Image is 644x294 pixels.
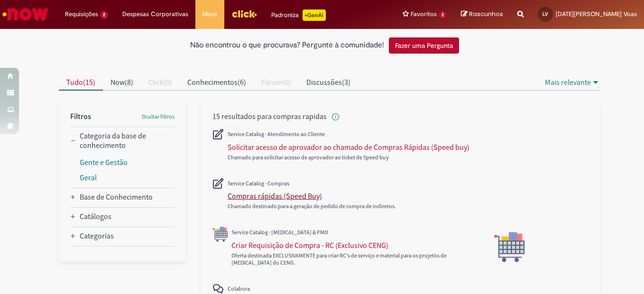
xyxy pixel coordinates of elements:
span: Despesas Corporativas [122,9,188,19]
h2: Não encontrou o que procurava? Pergunte à comunidade! [190,41,384,50]
span: [DATE][PERSON_NAME] Voas [556,10,637,18]
p: +GenAi [303,9,326,21]
span: Favoritos [411,9,437,19]
span: Rascunhos [469,9,503,18]
img: click_logo_yellow_360x200.png [231,7,257,21]
div: Padroniza [271,9,326,21]
button: Fazer uma Pergunta [389,37,459,54]
img: ServiceNow [1,5,50,24]
span: 2 [100,11,108,19]
a: Rascunhos [461,10,503,19]
span: More [202,9,217,19]
span: Requisições [65,9,98,19]
span: 2 [439,11,447,19]
span: LV [543,11,548,17]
